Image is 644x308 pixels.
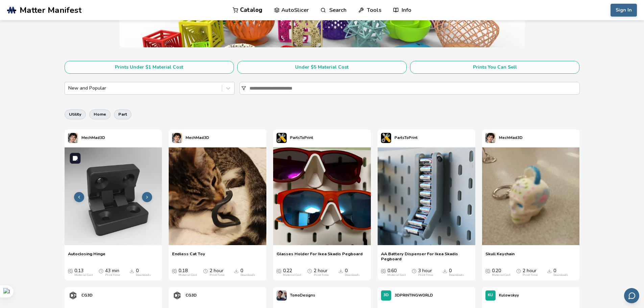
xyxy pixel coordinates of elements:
span: Downloads [234,268,239,274]
p: PartsToPrint [290,134,313,141]
p: MechMad3D [186,134,209,141]
span: Matter Manifest [20,5,81,15]
div: 0.22 [283,268,301,277]
span: Average Print Time [307,268,312,274]
div: Downloads [449,274,464,277]
a: TomoDesigns's profileTomoDesigns [273,287,318,304]
a: MechMad3D's profileMechMad3D [65,129,109,146]
div: Material Cost [492,274,510,277]
img: MechMad3D's profile [172,133,182,143]
span: KU [488,293,493,298]
div: 2 hour [210,268,224,277]
a: Glasses Holder For Ikea Skadis Pegboard [277,251,363,261]
div: Material Cost [387,274,406,277]
span: Average Cost [485,268,490,274]
button: Send feedback via email [624,288,639,303]
span: Average Print Time [516,268,521,274]
span: Average Cost [277,268,281,274]
div: 2 hour [314,268,329,277]
span: Average Cost [68,268,73,274]
div: Downloads [553,274,568,277]
img: CG3D's profile [68,290,78,301]
p: CG3D [81,292,93,299]
button: utility [65,110,86,119]
div: Material Cost [74,274,93,277]
button: part [114,110,132,119]
a: Skull Keychain [485,251,515,261]
div: 0.18 [178,268,197,277]
div: 0 [553,268,568,277]
span: Downloads [547,268,552,274]
div: 0.60 [387,268,406,277]
img: MechMad3D's profile [485,133,496,143]
div: 0 [449,268,464,277]
span: Average Cost [172,268,177,274]
span: Downloads [443,268,447,274]
img: CG3D's profile [172,290,182,301]
div: Downloads [136,274,151,277]
img: PartsToPrint's profile [277,133,287,143]
div: Print Time [210,274,224,277]
span: Downloads [338,268,343,274]
div: 0.13 [74,268,93,277]
div: 0 [136,268,151,277]
img: MechMad3D's profile [68,133,78,143]
div: 0 [345,268,360,277]
span: Average Cost [381,268,386,274]
button: Prints You Can Sell [410,61,579,74]
div: Print Time [314,274,329,277]
div: Material Cost [178,274,197,277]
a: MechMad3D's profileMechMad3D [169,129,213,146]
span: Average Print Time [203,268,208,274]
span: Average Print Time [99,268,103,274]
p: TomoDesigns [290,292,315,299]
div: Material Cost [283,274,301,277]
div: 43 min [105,268,120,277]
button: Sign In [611,4,637,17]
div: Downloads [240,274,255,277]
span: 3D [383,293,389,298]
a: PartsToPrint's profilePartsToPrint [273,129,316,146]
div: 0.20 [492,268,510,277]
div: Print Time [418,274,433,277]
img: TomoDesigns's profile [277,290,287,301]
span: Average Print Time [412,268,416,274]
a: Endless Cat Toy [172,251,205,261]
a: PartsToPrint's profilePartsToPrint [378,129,421,146]
button: Under $5 Material Cost [237,61,407,74]
p: PartsToPrint [395,134,418,141]
a: MechMad3D's profileMechMad3D [482,129,526,146]
button: Prints Under $1 Material Cost [65,61,234,74]
div: Print Time [523,274,538,277]
div: 0 [240,268,255,277]
a: AA Battery Dispenser For Ikea Skadis Pegboard [381,251,472,261]
a: CG3D's profileCG3D [169,287,200,304]
a: Autoclosing Hinge [68,251,105,261]
img: PartsToPrint's profile [381,133,391,143]
input: New and Popular [68,86,70,91]
p: MechMad3D [499,134,523,141]
p: MechMad3D [81,134,105,141]
a: CG3D's profileCG3D [65,287,96,304]
div: 2 hour [523,268,538,277]
div: Downloads [345,274,360,277]
p: 3DPRINTINGWORLD [395,292,433,299]
p: Kulowskyy [499,292,519,299]
span: Downloads [129,268,134,274]
button: home [89,110,111,119]
p: CG3D [186,292,197,299]
div: Print Time [105,274,120,277]
div: 3 hour [418,268,433,277]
